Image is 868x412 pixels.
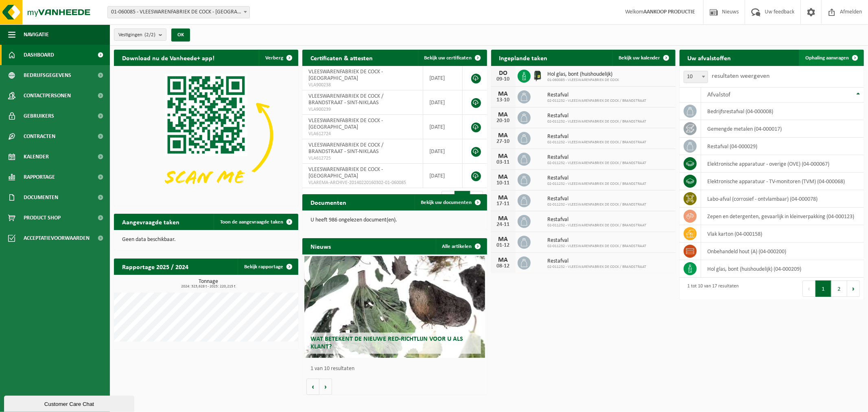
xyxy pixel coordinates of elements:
div: 13-10 [495,97,512,103]
span: Restafval [548,113,647,119]
td: zepen en detergenten, gevaarlijk in kleinverpakking (04-000123) [701,208,864,225]
button: 2 [831,281,847,297]
button: 1 [816,281,831,297]
span: Hol glas, bont (huishoudelijk) [548,71,619,78]
span: VLEESWARENFABRIEK DE COCK / BRANDSTRAAT - SINT-NIKLAAS [308,142,383,155]
div: 08-12 [495,263,512,269]
div: 24-11 [495,222,512,228]
td: [DATE] [423,90,463,115]
div: MA [495,195,512,201]
span: 02-011232 - VLEESWARENFABRIEK DE COCK / BRANDSTRAAT [548,182,647,186]
h2: Certificaten & attesten [302,50,381,66]
h2: Nieuws [302,238,339,254]
span: Dashboard [24,45,54,65]
span: 02-011232 - VLEESWARENFABRIEK DE COCK / BRANDSTRAAT [548,140,647,145]
div: MA [495,215,512,222]
a: Toon de aangevraagde taken [214,214,297,230]
div: MA [495,257,512,263]
td: [DATE] [423,164,463,188]
span: 01-060085 - VLEESWARENFABRIEK DE COCK [548,78,619,83]
a: Bekijk uw kalender [612,50,675,66]
span: 2024: 323,628 t - 2025: 220,215 t [118,285,298,289]
h2: Uw afvalstoffen [680,50,739,66]
p: 1 van 10 resultaten [310,366,483,372]
span: VLEESWARENFABRIEK DE COCK - [GEOGRAPHIC_DATA] [308,167,383,179]
img: CR-HR-1C-1000-PES-01 [531,68,544,82]
span: Toon de aangevraagde taken [220,219,283,225]
td: bedrijfsrestafval (04-000008) [701,103,864,120]
span: VLA900238 [308,82,417,88]
button: Verberg [259,50,297,66]
h2: Aangevraagde taken [114,214,188,230]
h2: Documenten [302,194,354,210]
span: 02-011232 - VLEESWARENFABRIEK DE COCK / BRANDSTRAAT [548,223,647,228]
span: 02-011232 - VLEESWARENFABRIEK DE COCK / BRANDSTRAAT [548,265,647,270]
button: OK [171,28,190,42]
span: 02-011232 - VLEESWARENFABRIEK DE COCK / BRANDSTRAAT [548,244,647,249]
div: MA [495,174,512,180]
div: 01-12 [495,243,512,248]
span: Contactpersonen [24,85,71,106]
td: hol glas, bont (huishoudelijk) (04-000209) [701,260,864,278]
span: Ophaling aanvragen [805,55,849,61]
iframe: chat widget [4,394,136,412]
span: VLEESWARENFABRIEK DE COCK - [GEOGRAPHIC_DATA] [308,118,383,130]
td: elektronische apparatuur - TV-monitoren (TVM) (04-000068) [701,173,864,190]
span: Restafval [548,217,647,223]
button: Vestigingen(2/2) [114,28,166,41]
a: Bekijk uw documenten [415,194,486,210]
h2: Rapportage 2025 / 2024 [114,259,197,274]
span: Gebruikers [24,106,54,126]
span: Bekijk uw kalender [619,55,660,61]
span: VLEESWARENFABRIEK DE COCK / BRANDSTRAAT - SINT-NIKLAAS [308,93,383,106]
span: Navigatie [24,24,49,45]
td: [DATE] [423,139,463,164]
td: labo-afval (corrosief - ontvlambaar) (04-000078) [701,190,864,208]
div: 17-11 [495,201,512,207]
span: Restafval [548,92,647,99]
span: Wat betekent de nieuwe RED-richtlijn voor u als klant? [310,336,463,350]
span: 02-011232 - VLEESWARENFABRIEK DE COCK / BRANDSTRAAT [548,202,647,207]
div: MA [495,112,512,118]
a: Bekijk rapportage [238,259,297,275]
a: Wat betekent de nieuwe RED-richtlijn voor u als klant? [304,256,485,358]
td: onbehandeld hout (A) (04-000200) [701,243,864,260]
span: Restafval [548,196,647,202]
span: Product Shop [24,208,61,228]
div: 10-11 [495,180,512,186]
div: 20-10 [495,118,512,124]
span: 02-011232 - VLEESWARENFABRIEK DE COCK / BRANDSTRAAT [548,99,647,103]
button: Volgende [319,379,332,395]
span: VLA612725 [308,155,417,162]
p: Geen data beschikbaar. [122,237,290,243]
span: Bekijk uw certificaten [424,55,472,61]
span: 01-060085 - VLEESWARENFABRIEK DE COCK - SINT-NIKLAAS [107,6,250,18]
a: Alle artikelen [436,238,486,254]
span: Restafval [548,237,647,244]
td: [DATE] [423,115,463,139]
span: VLA900239 [308,106,417,113]
h2: Ingeplande taken [491,50,556,66]
div: 09-10 [495,77,512,82]
button: Next [847,281,860,297]
span: Afvalstof [707,92,730,98]
span: Restafval [548,134,647,140]
span: Bedrijfsgegevens [24,65,71,85]
td: gemengde metalen (04-000017) [701,120,864,138]
span: Restafval [548,258,647,265]
span: Vestigingen [118,29,155,41]
button: Previous [802,281,816,297]
div: MA [495,153,512,160]
span: 10 [684,71,708,83]
span: Kalender [24,147,49,167]
div: DO [495,70,512,77]
h2: Download nu de Vanheede+ app! [114,50,223,66]
td: [DATE] [423,66,463,90]
a: Bekijk uw certificaten [418,50,486,66]
div: MA [495,132,512,139]
span: Bekijk uw documenten [421,200,472,205]
div: MA [495,236,512,243]
span: VLA612724 [308,131,417,137]
span: 01-060085 - VLEESWARENFABRIEK DE COCK - SINT-NIKLAAS [108,7,249,18]
div: 27-10 [495,139,512,145]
